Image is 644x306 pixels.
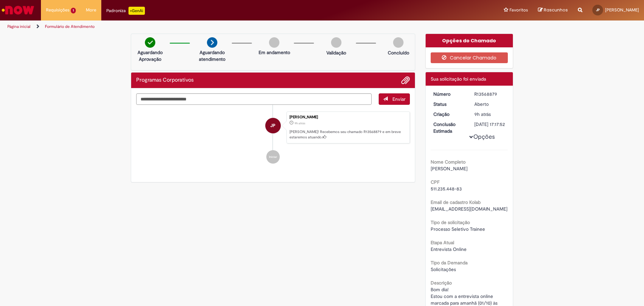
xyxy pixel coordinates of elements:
[431,226,485,232] span: Processo Seletivo Trainee
[393,37,404,48] img: img-circle-grey.png
[294,121,305,125] span: 9h atrás
[265,118,281,133] div: João Prado
[270,118,275,134] span: JP
[431,246,467,252] span: Entrevista Online
[596,8,600,12] span: JP
[86,7,96,13] span: More
[388,49,409,56] p: Concluído
[428,101,470,107] dt: Status
[605,7,639,13] span: [PERSON_NAME]
[401,76,410,85] button: Adicionar anexos
[431,159,466,165] b: Nome Completo
[136,93,372,105] textarea: Digite sua mensagem aqui...
[71,8,76,13] span: 1
[392,96,406,102] span: Enviar
[259,49,290,56] p: Em andamento
[326,49,346,56] p: Validação
[136,105,410,171] ul: Histórico de tíquete
[428,121,470,134] dt: Conclusão Estimada
[426,34,513,47] div: Opções do Chamado
[136,77,194,83] h2: Programas Corporativos Histórico de tíquete
[145,37,155,48] img: check-circle-green.png
[207,37,217,48] img: arrow-next.png
[106,7,145,15] div: Padroniza
[294,121,305,125] time: 30/09/2025 10:17:46
[431,239,454,246] b: Etapa Atual
[431,76,486,82] span: Sua solicitação foi enviada
[7,24,31,29] a: Página inicial
[46,7,69,13] span: Requisições
[431,206,507,212] span: [EMAIL_ADDRESS][DOMAIN_NAME]
[431,166,468,172] span: [PERSON_NAME]
[431,186,462,192] span: 511.235.448-83
[431,219,470,225] b: Tipo de solicitação
[5,20,424,33] ul: Trilhas de página
[431,52,508,63] button: Cancelar Chamado
[128,7,145,15] p: +GenAi
[431,199,481,205] b: Email de cadastro Kolab
[431,266,456,272] span: Solicitações
[289,129,406,140] p: [PERSON_NAME]! Recebemos seu chamado R13568879 e em breve estaremos atuando.
[45,24,95,29] a: Formulário de Atendimento
[428,111,470,118] dt: Criação
[431,280,452,286] b: Descrição
[474,111,491,117] span: 9h atrás
[428,91,470,97] dt: Número
[474,111,505,118] div: 30/09/2025 10:17:46
[474,101,505,107] div: Aberto
[331,37,341,48] img: img-circle-grey.png
[289,115,406,119] div: [PERSON_NAME]
[474,121,505,128] div: [DATE] 17:17:52
[431,260,468,266] b: Tipo da Demanda
[538,7,568,13] a: Rascunhos
[544,7,568,13] span: Rascunhos
[134,49,166,62] p: Aguardando Aprovação
[431,179,439,185] b: CPF
[196,49,228,62] p: Aguardando atendimento
[379,93,410,105] button: Enviar
[1,3,35,17] img: ServiceNow
[269,37,279,48] img: img-circle-grey.png
[509,7,528,13] span: Favoritos
[136,112,410,144] li: João Prado
[474,91,505,97] div: R13568879
[474,111,491,117] time: 30/09/2025 10:17:46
